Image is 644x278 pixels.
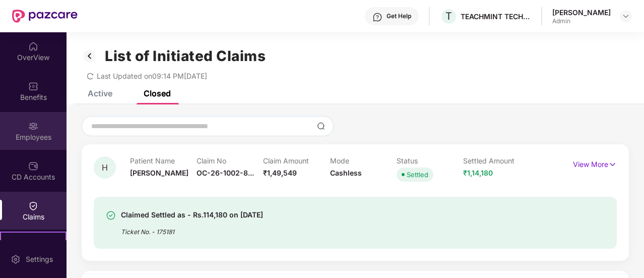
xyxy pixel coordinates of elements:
[121,221,263,237] div: Ticket No. - 175181
[23,254,56,264] div: Settings
[106,210,116,220] img: svg+xml;base64,PHN2ZyBpZD0iU3VjY2Vzcy0zMngzMiIgeG1sbnM9Imh0dHA6Ly93d3cudzMub3JnLzIwMDAvc3ZnIiB3aW...
[552,8,611,17] div: [PERSON_NAME]
[28,161,38,171] img: svg+xml;base64,PHN2ZyBpZD0iQ0RfQWNjb3VudHMiIGRhdGEtbmFtZT0iQ0QgQWNjb3VudHMiIHhtbG5zPSJodHRwOi8vd3...
[263,169,297,177] span: ₹1,49,549
[28,201,38,211] img: svg+xml;base64,PHN2ZyBpZD0iQ2xhaW0iIHhtbG5zPSJodHRwOi8vd3d3LnczLm9yZy8yMDAwL3N2ZyIgd2lkdGg9IjIwIi...
[330,169,362,177] span: Cashless
[11,254,21,264] img: svg+xml;base64,PHN2ZyBpZD0iU2V0dGluZy0yMHgyMCIgeG1sbnM9Imh0dHA6Ly93d3cudzMub3JnLzIwMDAvc3ZnIiB3aW...
[28,81,38,91] img: svg+xml;base64,PHN2ZyBpZD0iQmVuZWZpdHMiIHhtbG5zPSJodHRwOi8vd3d3LnczLm9yZy8yMDAwL3N2ZyIgd2lkdGg9Ij...
[197,156,263,165] p: Claim No
[130,169,188,177] span: [PERSON_NAME]
[82,47,98,65] img: svg+xml;base64,PHN2ZyB3aWR0aD0iMzIiIGhlaWdodD0iMzIiIHZpZXdCb3g9IjAgMCAzMiAzMiIgZmlsbD0ibm9uZSIgeG...
[87,72,94,80] span: redo
[608,159,617,170] img: svg+xml;base64,PHN2ZyB4bWxucz0iaHR0cDovL3d3dy53My5vcmcvMjAwMC9zdmciIHdpZHRoPSIxNyIgaGVpZ2h0PSIxNy...
[372,12,382,22] img: svg+xml;base64,PHN2ZyBpZD0iSGVscC0zMngzMiIgeG1sbnM9Imh0dHA6Ly93d3cudzMub3JnLzIwMDAvc3ZnIiB3aWR0aD...
[130,156,197,165] p: Patient Name
[28,121,38,131] img: svg+xml;base64,PHN2ZyBpZD0iRW1wbG95ZWVzIiB4bWxucz0iaHR0cDovL3d3dy53My5vcmcvMjAwMC9zdmciIHdpZHRoPS...
[461,12,531,21] div: TEACHMINT TECHNOLOGIES PRIVATE LIMITED
[121,209,263,221] div: Claimed Settled as - Rs.114,180 on [DATE]
[97,72,207,80] span: Last Updated on 09:14 PM[DATE]
[463,169,493,177] span: ₹1,14,180
[407,170,428,180] div: Settled
[144,88,171,98] div: Closed
[317,122,325,130] img: svg+xml;base64,PHN2ZyBpZD0iU2VhcmNoLTMyeDMyIiB4bWxucz0iaHR0cDovL3d3dy53My5vcmcvMjAwMC9zdmciIHdpZH...
[573,156,617,170] p: View More
[263,156,330,165] p: Claim Amount
[88,88,112,98] div: Active
[552,17,611,25] div: Admin
[105,47,266,65] h1: List of Initiated Claims
[197,169,254,177] span: OC-26-1002-8...
[397,156,463,165] p: Status
[622,12,630,20] img: svg+xml;base64,PHN2ZyBpZD0iRHJvcGRvd24tMzJ4MzIiIHhtbG5zPSJodHRwOi8vd3d3LnczLm9yZy8yMDAwL3N2ZyIgd2...
[12,10,78,23] img: New Pazcare Logo
[102,163,108,172] span: H
[445,10,452,22] span: T
[463,156,530,165] p: Settled Amount
[28,41,38,51] img: svg+xml;base64,PHN2ZyBpZD0iSG9tZSIgeG1sbnM9Imh0dHA6Ly93d3cudzMub3JnLzIwMDAvc3ZnIiB3aWR0aD0iMjAiIG...
[330,156,397,165] p: Mode
[387,12,411,20] div: Get Help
